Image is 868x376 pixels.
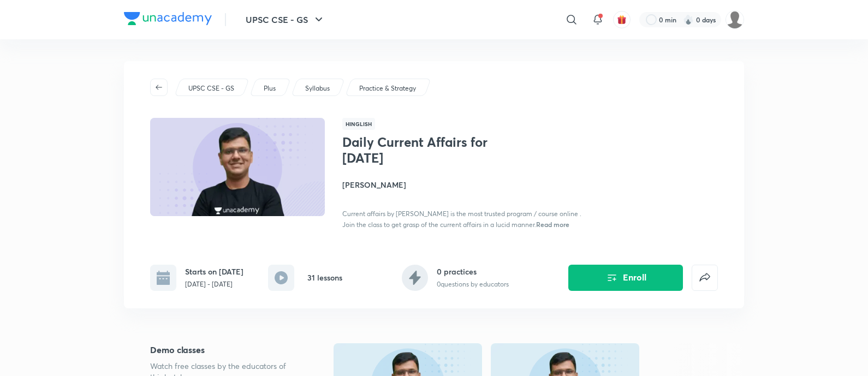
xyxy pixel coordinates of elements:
p: Plus [264,83,276,93]
h6: 0 practices [437,266,509,277]
h1: Daily Current Affairs for [DATE] [342,134,521,166]
a: Plus [262,83,278,93]
button: Enroll [568,265,683,291]
button: avatar [613,11,631,28]
img: avatar [617,15,627,25]
img: Company Logo [124,12,212,25]
p: Syllabus [305,83,330,93]
a: UPSC CSE - GS [187,83,236,93]
img: Piali K [726,10,744,29]
span: Current affairs by [PERSON_NAME] is the most trusted program / course online . Join the class to ... [342,210,581,229]
button: UPSC CSE - GS [239,9,332,31]
img: streak [683,14,694,25]
p: 0 questions by educators [437,279,509,289]
p: Practice & Strategy [359,83,416,93]
img: Thumbnail [148,117,326,217]
a: Company Logo [124,12,212,28]
h5: Demo classes [150,343,299,356]
a: Syllabus [304,83,332,93]
p: UPSC CSE - GS [188,83,234,93]
span: Read more [536,220,569,229]
a: Practice & Strategy [358,83,418,93]
h6: 31 lessons [307,272,342,283]
span: Hinglish [342,118,375,130]
h6: Starts on [DATE] [185,266,243,277]
h4: [PERSON_NAME] [342,179,587,190]
p: [DATE] - [DATE] [185,279,243,289]
button: false [692,265,718,291]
